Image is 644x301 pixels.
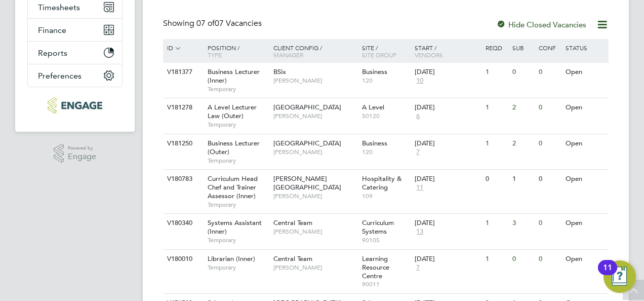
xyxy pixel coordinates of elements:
span: A Level [362,103,384,111]
span: 90105 [362,236,410,244]
span: Learning Resource Centre [362,254,389,280]
span: Business [362,67,387,76]
div: Open [563,214,607,233]
button: Preferences [28,64,122,87]
span: 10 [415,77,425,85]
span: [PERSON_NAME] [273,112,357,120]
span: Engage [68,153,96,161]
span: Manager [273,51,303,59]
div: Sub [510,39,536,56]
span: Business Lecturer (Outer) [208,139,260,156]
div: Open [563,250,607,269]
div: [DATE] [415,255,480,264]
span: Preferences [38,71,82,81]
span: 50120 [362,112,410,120]
div: Conf [536,39,562,56]
div: V180010 [165,250,200,269]
div: V181278 [165,98,200,117]
span: 120 [362,77,410,85]
span: Temporary [208,201,268,209]
span: 109 [362,192,410,200]
span: Curriculum Head Chef and Trainer Assessor (Inner) [208,174,258,200]
div: 2 [510,98,536,117]
span: Timesheets [38,3,80,12]
div: 3 [510,214,536,233]
div: 1 [483,63,509,82]
div: 0 [510,63,536,82]
div: [DATE] [415,139,480,148]
span: BSix [273,67,286,76]
div: 2 [510,134,536,153]
div: 0 [536,134,562,153]
span: Temporary [208,121,268,129]
div: Position / [200,39,271,63]
div: 1 [483,134,509,153]
div: Open [563,98,607,117]
div: [DATE] [415,175,480,183]
span: Central Team [273,254,312,263]
span: Reports [38,48,67,58]
div: Client Config / [271,39,359,63]
span: Curriculum Systems [362,218,394,236]
div: Open [563,170,607,189]
button: Open Resource Center, 11 new notifications [603,260,636,293]
div: 0 [536,98,562,117]
span: [GEOGRAPHIC_DATA] [273,103,341,111]
div: V180783 [165,170,200,189]
div: Status [563,39,607,56]
span: [PERSON_NAME] [273,192,357,200]
span: 07 of [196,18,215,28]
span: [PERSON_NAME] [273,264,357,272]
div: ID [165,39,200,57]
span: A Level Lecturer Law (Outer) [208,103,257,120]
span: Business Lecturer (Inner) [208,67,260,85]
span: [GEOGRAPHIC_DATA] [273,139,341,147]
span: Temporary [208,157,268,165]
div: Open [563,134,607,153]
span: Type [208,51,222,59]
span: Finance [38,25,66,35]
span: Librarian (Inner) [208,254,255,263]
div: Open [563,63,607,82]
span: Business [362,139,387,147]
div: 0 [536,250,562,269]
span: [PERSON_NAME] [273,228,357,236]
div: 1 [510,170,536,189]
div: 0 [536,63,562,82]
span: Temporary [208,264,268,272]
div: Start / [412,39,483,63]
span: Temporary [208,236,268,244]
div: 1 [483,250,509,269]
div: V181377 [165,63,200,82]
span: Hospitality & Catering [362,174,401,192]
span: Central Team [273,218,312,227]
span: Systems Assistant (Inner) [208,218,262,236]
span: 6 [415,112,421,121]
div: Reqd [483,39,509,56]
div: Showing [163,18,264,29]
span: 7 [415,264,421,272]
div: 0 [536,170,562,189]
div: V180340 [165,214,200,233]
div: 0 [483,170,509,189]
span: Temporary [208,85,268,93]
span: 120 [362,148,410,156]
span: [PERSON_NAME][GEOGRAPHIC_DATA] [273,174,341,192]
span: 13 [415,228,425,236]
div: 0 [510,250,536,269]
button: Finance [28,19,122,41]
div: 0 [536,214,562,233]
button: Reports [28,42,122,64]
span: [PERSON_NAME] [273,77,357,85]
a: Powered byEngage [54,144,97,163]
span: Vendors [415,51,443,59]
div: 1 [483,98,509,117]
div: [DATE] [415,103,480,112]
span: [PERSON_NAME] [273,148,357,156]
span: 90011 [362,280,410,288]
div: 11 [603,268,612,281]
label: Hide Closed Vacancies [496,20,586,29]
div: [DATE] [415,219,480,228]
div: 1 [483,214,509,233]
span: 07 Vacancies [196,18,262,28]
